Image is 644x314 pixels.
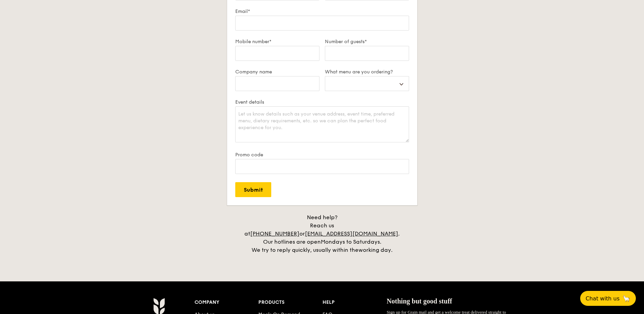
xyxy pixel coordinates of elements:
span: 🦙 [622,295,630,302]
div: Help [323,298,387,307]
label: Number of guests* [325,39,409,45]
div: Company [195,298,259,307]
button: Chat with us🦙 [580,291,636,306]
label: Event details [235,99,409,105]
span: Mondays to Saturdays. [321,239,381,245]
input: Submit [235,182,271,197]
label: Mobile number* [235,39,319,45]
span: working day. [358,247,392,253]
a: [EMAIL_ADDRESS][DOMAIN_NAME] [305,230,398,237]
textarea: Let us know details such as your venue address, event time, preferred menu, dietary requirements,... [235,106,409,142]
label: What menu are you ordering? [325,69,409,75]
span: Chat with us [586,295,620,302]
div: Need help? Reach us at or . Our hotlines are open We try to reply quickly, usually within the [237,213,407,254]
a: [PHONE_NUMBER] [250,230,299,237]
label: Company name [235,69,319,75]
div: Products [258,298,323,307]
span: Nothing but good stuff [387,297,452,305]
label: Email* [235,8,409,14]
label: Promo code [235,152,409,158]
